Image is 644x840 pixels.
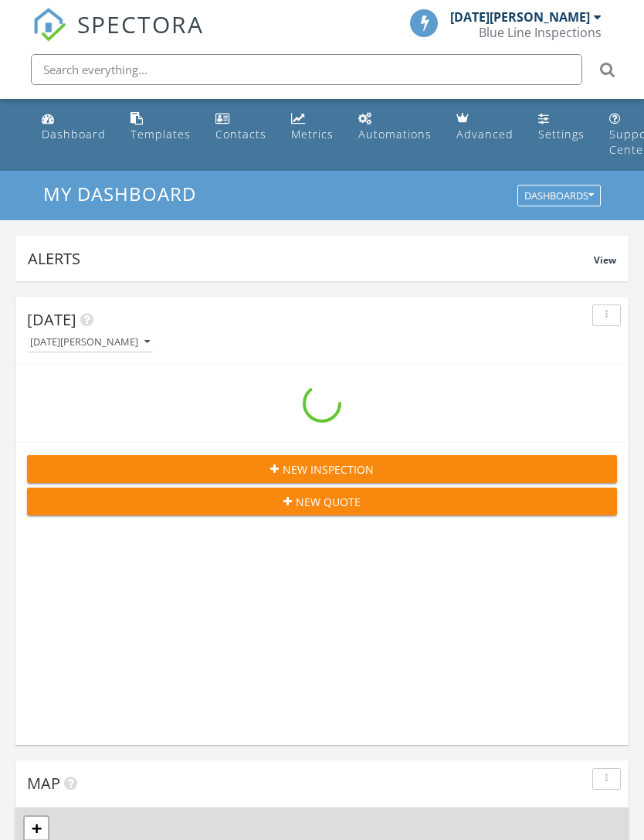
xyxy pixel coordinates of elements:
[130,127,191,141] div: Templates
[31,54,582,85] input: Search everything...
[27,309,76,330] span: [DATE]
[77,8,204,40] span: SPECTORA
[36,105,112,149] a: Dashboard
[517,185,601,207] button: Dashboards
[42,127,106,141] div: Dashboard
[28,248,594,269] div: Alerts
[209,105,273,149] a: Contacts
[285,105,340,149] a: Metrics
[479,25,602,40] div: Blue Line Inspections
[594,253,616,267] span: View
[32,8,66,42] img: The Best Home Inspection Software - Spectora
[27,455,617,483] button: New Inspection
[27,488,617,515] button: New Quote
[215,127,266,141] div: Contacts
[532,105,591,149] a: Settings
[450,9,590,25] div: [DATE][PERSON_NAME]
[358,127,432,141] div: Automations
[32,21,204,53] a: SPECTORA
[27,332,153,353] button: [DATE][PERSON_NAME]
[456,127,514,141] div: Advanced
[291,127,334,141] div: Metrics
[296,494,361,510] span: New Quote
[25,817,48,840] a: Zoom in
[27,773,60,794] span: Map
[524,191,594,202] div: Dashboards
[450,105,520,149] a: Advanced
[538,127,585,141] div: Settings
[30,337,150,348] div: [DATE][PERSON_NAME]
[352,105,438,149] a: Automations (Basic)
[43,181,196,206] span: My Dashboard
[283,461,374,478] span: New Inspection
[124,105,197,149] a: Templates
